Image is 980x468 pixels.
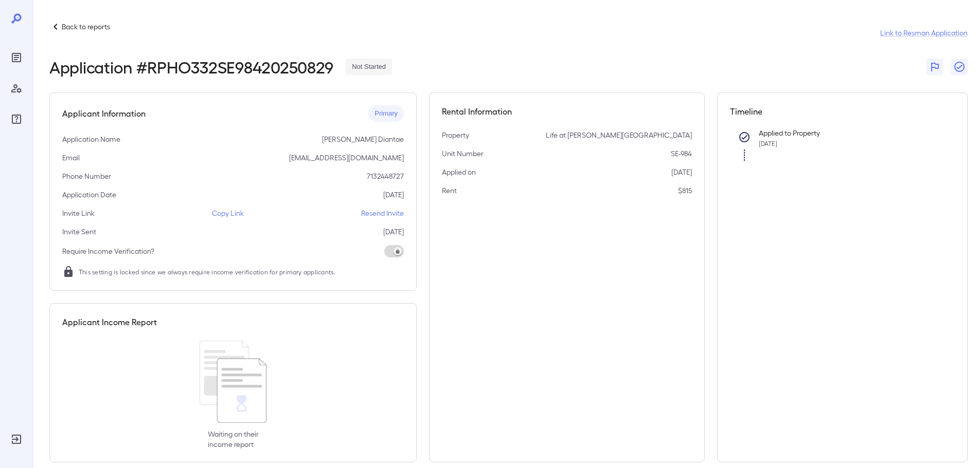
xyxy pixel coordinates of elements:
a: Link to Resman Application [880,28,968,38]
p: 7132448727 [367,171,404,181]
p: [DATE] [383,227,404,237]
h5: Applicant Income Report [62,316,157,328]
p: [PERSON_NAME] Diantae [322,134,404,144]
span: This setting is locked since we always require income verification for primary applicants. [79,267,335,277]
h5: Applicant Information [62,107,146,120]
p: Require Income Verification? [62,246,154,256]
p: Applied to Property [759,128,939,138]
p: [DATE] [383,190,404,200]
p: Application Name [62,134,120,144]
span: Primary [368,109,404,119]
span: [DATE] [759,140,777,147]
p: Invite Sent [62,227,96,237]
div: Manage Users [8,80,25,97]
div: Reports [8,49,25,66]
span: Not Started [346,62,392,72]
p: Invite Link [62,208,95,218]
p: Unit Number [442,148,484,159]
p: [EMAIL_ADDRESS][DOMAIN_NAME] [289,153,404,163]
p: Property [442,130,469,140]
h2: Application # RPHO332SE98420250829 [49,58,333,76]
button: Close Report [951,59,968,75]
p: Application Date [62,190,116,200]
p: Applied on [442,167,476,177]
p: Phone Number [62,171,111,181]
p: SE-984 [671,148,692,159]
p: Email [62,153,80,163]
div: Log Out [8,431,25,447]
div: FAQ [8,111,25,127]
p: [DATE] [671,167,692,177]
p: Back to reports [62,22,110,32]
p: Resend Invite [361,208,404,218]
p: Waiting on their income report [208,429,259,450]
h5: Rental Information [442,105,692,118]
p: $815 [678,185,692,196]
p: Copy Link [212,208,244,218]
p: Life at [PERSON_NAME][GEOGRAPHIC_DATA] [546,130,692,140]
button: Flag Report [926,59,943,75]
h5: Timeline [730,105,955,118]
p: Rent [442,185,457,196]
